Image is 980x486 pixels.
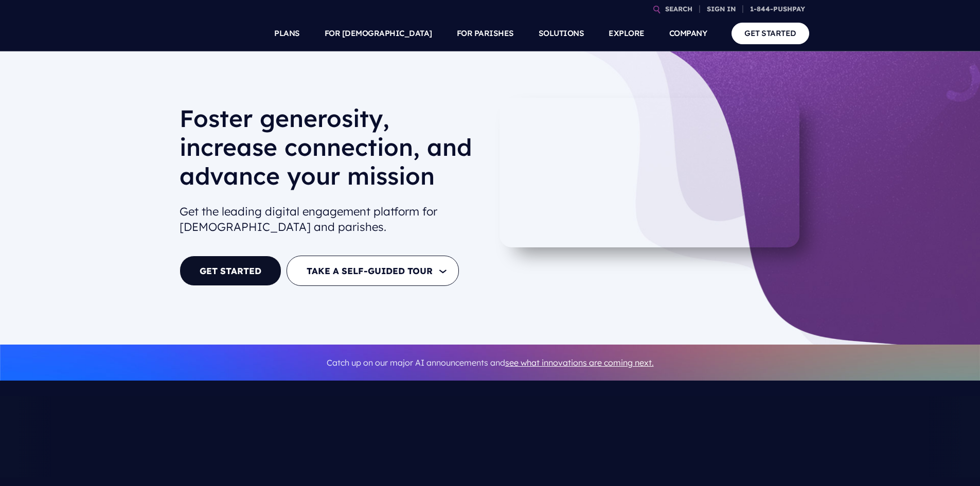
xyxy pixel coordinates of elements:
a: see what innovations are coming next. [505,357,654,368]
a: SOLUTIONS [539,15,584,51]
img: Pushpay_Logo__NorthPoint [234,404,388,461]
img: Pushpay_Logo__CCM [55,404,209,461]
h2: Get the leading digital engagement platform for [DEMOGRAPHIC_DATA] and parishes. [180,200,482,240]
a: GET STARTED [732,23,809,44]
img: pp_logos_1 [413,404,567,461]
a: FOR [DEMOGRAPHIC_DATA] [325,15,432,51]
a: FOR PARISHES [457,15,514,51]
a: PLANS [274,15,300,51]
a: GET STARTED [180,256,281,286]
img: pp_logos_2 [592,404,746,461]
a: EXPLORE [609,15,645,51]
a: COMPANY [669,15,707,51]
button: TAKE A SELF-GUIDED TOUR [287,256,459,286]
img: Central Church Henderson NV [771,404,925,461]
h1: Foster generosity, increase connection, and advance your mission [180,104,482,199]
p: Catch up on our major AI announcements and [180,351,801,374]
